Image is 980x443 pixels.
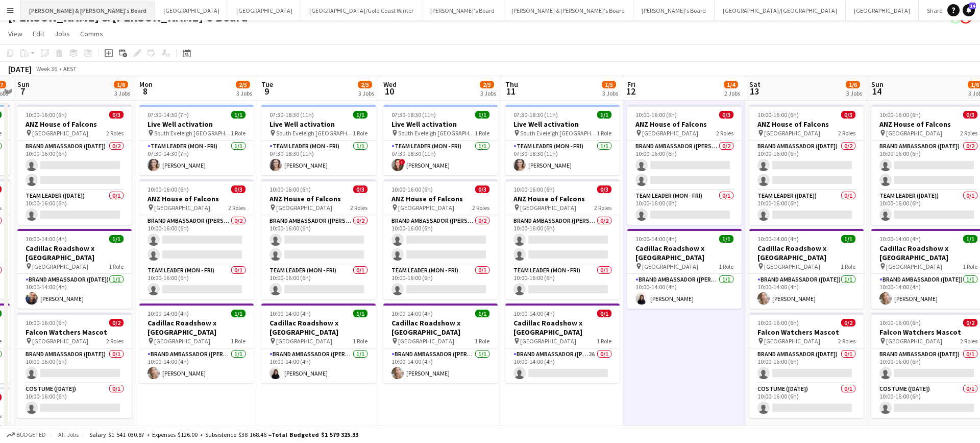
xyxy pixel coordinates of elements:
h3: Falcon Watchers Mascot [17,328,132,337]
span: 2 Roles [838,129,855,137]
div: 10:00-14:00 (4h)1/1Cadillac Roadshow x [GEOGRAPHIC_DATA] [GEOGRAPHIC_DATA]1 RoleBrand Ambassador ... [383,304,498,383]
h3: Cadillac Roadshow x [GEOGRAPHIC_DATA] [383,318,498,337]
h3: Cadillac Roadshow x [GEOGRAPHIC_DATA] [17,244,132,262]
span: 10:00-16:00 (6h) [513,185,555,193]
span: Budgeted [16,431,46,438]
span: [GEOGRAPHIC_DATA] [764,263,820,270]
span: [GEOGRAPHIC_DATA] [886,129,942,137]
div: 07:30-14:30 (7h)1/1Live Well activation South Eveleigh [GEOGRAPHIC_DATA]1 RoleTeam Leader (Mon - ... [139,105,254,175]
span: 2/5 [358,81,372,88]
span: 0/3 [719,111,733,119]
h3: Cadillac Roadshow x [GEOGRAPHIC_DATA] [505,318,620,337]
span: 1/6 [846,81,860,88]
span: 13 [748,85,761,97]
app-job-card: 10:00-14:00 (4h)1/1Cadillac Roadshow x [GEOGRAPHIC_DATA] [GEOGRAPHIC_DATA]1 RoleBrand Ambassador ... [627,229,742,309]
h3: ANZ House of Falcons [627,120,742,129]
span: [GEOGRAPHIC_DATA] [886,337,942,345]
app-job-card: 07:30-18:30 (11h)1/1Live Well activation South Eveleigh [GEOGRAPHIC_DATA]1 RoleTeam Leader (Mon -... [383,105,498,175]
span: 1 Role [231,337,246,345]
span: 07:30-18:30 (11h) [391,111,436,119]
app-job-card: 10:00-16:00 (6h)0/3ANZ House of Falcons [GEOGRAPHIC_DATA]2 RolesBrand Ambassador ([PERSON_NAME])0... [627,105,742,225]
span: 10:00-16:00 (6h) [757,111,799,119]
span: 07:30-14:30 (7h) [148,111,189,119]
a: Comms [76,27,107,40]
app-card-role: Brand Ambassador ([DATE])0/110:00-16:00 (6h) [749,348,864,383]
div: 3 Jobs [358,89,374,97]
h3: Cadillac Roadshow x [GEOGRAPHIC_DATA] [749,244,864,262]
app-card-role: Team Leader (Mon - Fri)1/107:30-18:30 (11h)[PERSON_NAME] [261,141,376,175]
span: 10:00-16:00 (6h) [26,111,67,119]
app-card-role: Brand Ambassador ([DATE])0/110:00-16:00 (6h) [17,348,132,383]
span: 0/2 [109,319,124,327]
span: 2 Roles [838,337,855,345]
h3: Live Well activation [261,120,376,129]
app-card-role: Team Leader (Mon - Fri)0/110:00-16:00 (6h) [261,265,376,299]
span: [GEOGRAPHIC_DATA] [32,129,88,137]
span: 1/4 [724,81,738,88]
button: [PERSON_NAME]'s Board [633,1,715,20]
span: 2 Roles [960,337,977,345]
a: Jobs [51,27,74,40]
span: 1 Role [597,337,611,345]
span: Total Budgeted $1 579 325.33 [272,431,358,438]
span: [GEOGRAPHIC_DATA] [520,204,576,212]
span: 10:00-16:00 (6h) [879,111,921,119]
span: 2/5 [480,81,494,88]
span: 11 [504,85,518,97]
span: 07:30-18:30 (11h) [513,111,558,119]
app-job-card: 10:00-14:00 (4h)1/1Cadillac Roadshow x [GEOGRAPHIC_DATA] [GEOGRAPHIC_DATA]1 RoleBrand Ambassador ... [261,304,376,383]
span: Fri [627,80,635,89]
span: 10:00-14:00 (4h) [391,310,433,317]
button: Budgeted [5,429,47,440]
span: South Eveleigh [GEOGRAPHIC_DATA] [398,129,475,137]
button: [PERSON_NAME] & [PERSON_NAME]'s Board [503,1,633,20]
div: 10:00-16:00 (6h)0/2Falcon Watchers Mascot [GEOGRAPHIC_DATA]2 RolesBrand Ambassador ([DATE])0/110:... [17,313,132,418]
app-card-role: Brand Ambassador ([PERSON_NAME])1/110:00-14:00 (4h)[PERSON_NAME] [139,348,254,383]
span: 1 Role [475,337,489,345]
span: 14 [870,85,884,97]
app-card-role: Brand Ambassador ([DATE])0/210:00-16:00 (6h) [17,141,132,190]
app-card-role: Brand Ambassador ([PERSON_NAME])2A0/110:00-14:00 (4h) [505,348,620,383]
span: 1 Role [841,263,855,270]
span: [GEOGRAPHIC_DATA] [520,337,576,345]
span: 2 Roles [594,204,611,212]
span: 0/3 [231,185,246,193]
span: 1 Role [719,263,733,270]
app-card-role: Brand Ambassador ([PERSON_NAME])0/210:00-16:00 (6h) [505,215,620,265]
span: 0/3 [353,185,367,193]
a: View [4,27,27,40]
div: 10:00-16:00 (6h)0/3ANZ House of Falcons [GEOGRAPHIC_DATA]2 RolesBrand Ambassador ([DATE])0/210:00... [17,105,132,225]
span: 10:00-16:00 (6h) [757,319,799,327]
span: 1 Role [597,129,611,137]
span: 10:00-16:00 (6h) [879,319,921,327]
span: Tue [261,80,273,89]
span: 2 Roles [350,204,367,212]
h3: ANZ House of Falcons [383,194,498,203]
app-job-card: 10:00-14:00 (4h)1/1Cadillac Roadshow x [GEOGRAPHIC_DATA] [GEOGRAPHIC_DATA]1 RoleBrand Ambassador ... [17,229,132,309]
span: [GEOGRAPHIC_DATA] [154,337,210,345]
div: AEST [63,65,77,73]
span: 1/1 [719,235,733,243]
span: 1 Role [963,263,977,270]
div: 07:30-18:30 (11h)1/1Live Well activation South Eveleigh [GEOGRAPHIC_DATA]1 RoleTeam Leader (Mon -... [505,105,620,175]
span: 10:00-14:00 (4h) [26,235,67,243]
app-card-role: Team Leader (Mon - Fri)1/107:30-14:30 (7h)[PERSON_NAME] [139,141,254,175]
button: [GEOGRAPHIC_DATA]/[GEOGRAPHIC_DATA] [715,1,846,20]
h3: ANZ House of Falcons [139,194,254,203]
span: 2/5 [236,81,250,88]
button: [GEOGRAPHIC_DATA] [228,1,301,20]
span: 1/6 [114,81,128,88]
app-job-card: 10:00-16:00 (6h)0/3ANZ House of Falcons [GEOGRAPHIC_DATA]2 RolesBrand Ambassador ([DATE])0/210:00... [749,105,864,225]
h3: Cadillac Roadshow x [GEOGRAPHIC_DATA] [261,318,376,337]
span: All jobs [56,431,81,438]
app-card-role: Team Leader (Mon - Fri)0/110:00-16:00 (6h) [383,265,498,299]
span: Edit [33,29,44,38]
button: [PERSON_NAME]'s Board [422,1,503,20]
span: 10:00-14:00 (4h) [879,235,921,243]
span: 1/1 [475,310,489,317]
a: Edit [29,27,48,40]
span: 2 Roles [106,129,124,137]
app-card-role: Team Leader (Mon - Fri)0/110:00-16:00 (6h) [505,265,620,299]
